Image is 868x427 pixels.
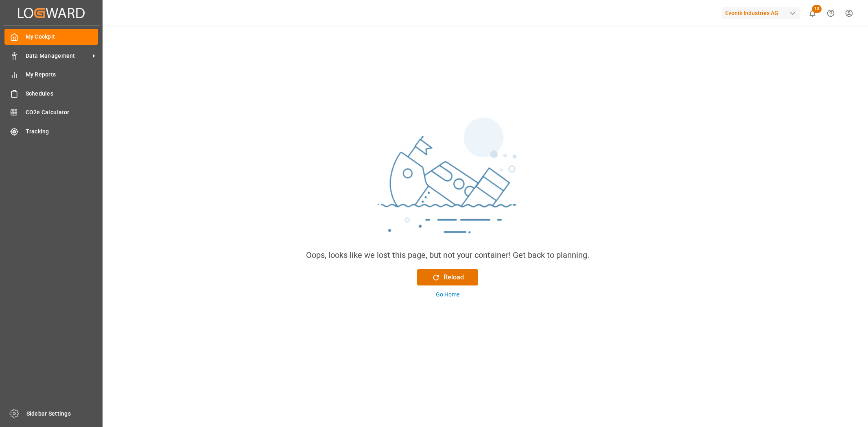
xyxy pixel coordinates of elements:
[4,67,98,83] a: My Reports
[26,108,98,117] span: CO2e Calculator
[26,410,99,418] span: Sidebar Settings
[4,29,98,45] a: My Cockpit
[822,4,840,22] button: Help Center
[432,272,464,282] div: Reload
[26,52,90,60] span: Data Management
[26,70,98,79] span: My Reports
[4,85,98,101] a: Schedules
[306,249,589,261] div: Oops, looks like we lost this page, but not your container! Get back to planning.
[417,269,478,285] button: Reload
[26,127,98,136] span: Tracking
[4,105,98,120] a: CO2e Calculator
[326,114,570,249] img: sinking_ship.png
[722,5,803,21] button: Evonik Industries AG
[417,290,478,299] button: Go Home
[26,89,98,98] span: Schedules
[4,123,98,139] a: Tracking
[722,7,800,19] div: Evonik Industries AG
[812,5,822,13] span: 13
[803,4,822,22] button: show 13 new notifications
[436,290,459,299] div: Go Home
[26,33,98,41] span: My Cockpit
